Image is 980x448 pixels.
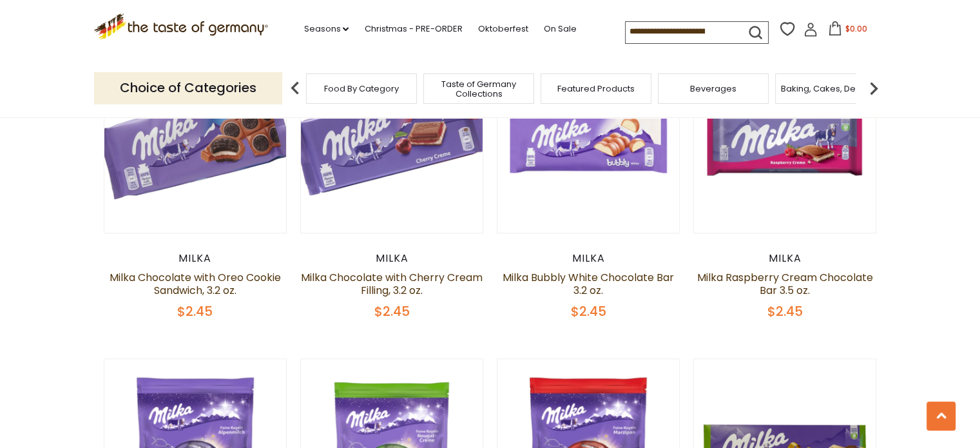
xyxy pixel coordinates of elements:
span: $2.45 [374,302,409,320]
div: Milka [300,252,484,265]
img: next arrow [861,75,887,101]
a: Christmas - PRE-ORDER [364,22,462,36]
a: Taste of Germany Collections [427,79,530,99]
span: $0.00 [845,23,867,34]
div: Milka [693,252,877,265]
a: Milka Chocolate with Oreo Cookie Sandwich, 3.2 oz. [110,270,281,298]
img: Milka [301,51,483,233]
div: Milka [104,252,287,265]
a: Milka Bubbly White Chocolate Bar 3.2 oz. [503,270,674,298]
p: Choice of Categories [94,72,282,104]
a: Milka Raspberry Cream Chocolate Bar 3.5 oz. [697,270,873,298]
a: Milka Chocolate with Cherry Cream Filling, 3.2 oz. [301,270,483,298]
img: Milka [104,51,287,233]
div: Milka [497,252,680,265]
button: $0.00 [820,21,875,41]
a: Beverages [690,84,736,93]
span: $2.45 [767,302,803,320]
a: Food By Category [324,84,399,93]
a: Featured Products [557,84,635,93]
a: Oktoberfest [477,22,528,36]
a: Baking, Cakes, Desserts [781,84,881,93]
a: On Sale [543,22,576,36]
img: Milka [497,51,680,233]
span: $2.45 [571,302,606,320]
span: $2.45 [177,302,213,320]
img: Milka [694,51,876,233]
img: previous arrow [282,75,308,101]
a: Seasons [303,22,349,36]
